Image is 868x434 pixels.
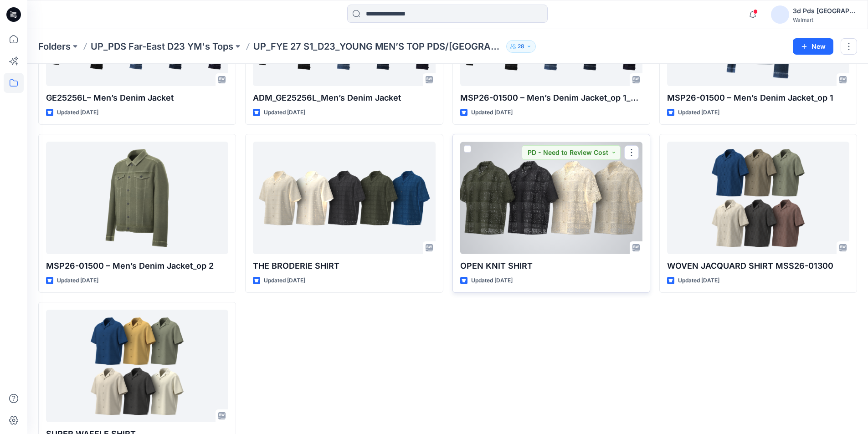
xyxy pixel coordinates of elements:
p: Updated [DATE] [57,108,98,117]
p: Updated [DATE] [57,276,98,286]
p: Updated [DATE] [678,108,719,117]
div: Walmart [793,16,857,23]
a: UP_PDS Far-East D23 YM's Tops [91,40,233,53]
p: MSP26-01500 – Men’s Denim Jacket_op 1_RECOLOR [460,92,642,104]
p: 28 [518,41,524,51]
a: WOVEN JACQUARD SHIRT MSS26-01300 [667,142,849,254]
p: ADM_GE25256L_Men’s Denim Jacket [253,92,435,104]
a: MSP26-01500 – Men’s Denim Jacket_op 2 [46,142,228,254]
p: MSP26-01500 – Men’s Denim Jacket_op 2 [46,260,228,272]
p: Updated [DATE] [471,276,513,286]
p: MSP26-01500 – Men’s Denim Jacket_op 1 [667,92,849,104]
a: SUPER WAFFLE SHIRT [46,310,228,422]
div: 3d Pds [GEOGRAPHIC_DATA] [793,5,857,16]
p: GE25256L– Men’s Denim Jacket [46,92,228,104]
a: THE BRODERIE SHIRT [253,142,435,254]
p: Updated [DATE] [678,276,719,286]
button: New [793,38,833,55]
p: OPEN KNIT SHIRT [460,260,642,272]
button: 28 [506,40,536,53]
a: Folders [38,40,71,53]
a: OPEN KNIT SHIRT [460,142,642,254]
p: Updated [DATE] [264,108,305,117]
p: UP_FYE 27 S1_D23_YOUNG MEN’S TOP PDS/[GEOGRAPHIC_DATA] [253,40,503,53]
p: WOVEN JACQUARD SHIRT MSS26-01300 [667,260,849,272]
p: THE BRODERIE SHIRT [253,260,435,272]
img: avatar [771,5,789,24]
p: Updated [DATE] [471,108,513,117]
p: Updated [DATE] [264,276,305,286]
